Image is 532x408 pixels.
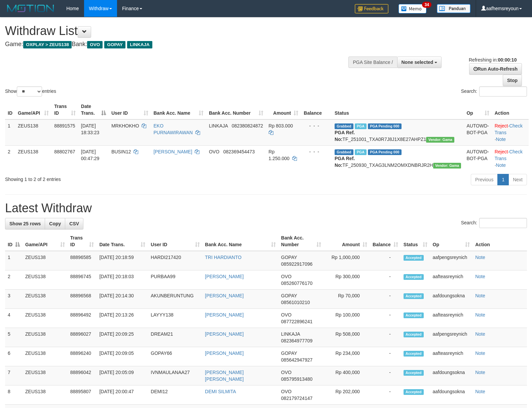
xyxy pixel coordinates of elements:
[5,385,23,405] td: 8
[497,174,509,185] a: 1
[355,4,388,13] img: Feedback.jpg
[368,123,402,129] span: PGA Pending
[492,145,529,171] td: · ·
[97,290,148,309] td: [DATE] 20:14:30
[97,232,148,251] th: Date Trans.: activate to sort column ascending
[97,251,148,270] td: [DATE] 20:18:59
[205,312,244,318] a: [PERSON_NAME]
[97,270,148,290] td: [DATE] 20:18:03
[281,338,312,343] span: Copy 082364977709 to clipboard
[335,130,355,142] b: PGA Ref. No:
[205,389,236,394] a: DEMI SILMITA
[332,145,464,171] td: TF_250930_TXAG3LNM2OMXDNBRJR2H
[370,309,401,328] td: -
[78,100,109,119] th: Date Trans.: activate to sort column descending
[404,389,424,395] span: Accepted
[148,290,202,309] td: AKUNBERUNTUNG
[202,232,278,251] th: Bank Acc. Name: activate to sort column ascending
[324,232,370,251] th: Amount: activate to sort column ascending
[68,385,97,405] td: 88895807
[5,173,217,183] div: Showing 1 to 2 of 2 entries
[65,218,83,229] a: CSV
[5,100,15,119] th: ID
[335,156,355,168] b: PGA Ref. No:
[23,328,68,347] td: ZEUS138
[461,218,527,228] label: Search:
[68,309,97,328] td: 88896492
[492,119,529,146] td: · ·
[269,123,293,128] span: Rp 803.000
[5,347,23,366] td: 6
[15,100,51,119] th: Game/API: activate to sort column ascending
[404,274,424,280] span: Accepted
[495,123,523,135] a: Check Trans
[68,270,97,290] td: 88896745
[81,149,100,161] span: [DATE] 00:47:29
[281,312,292,318] span: OVO
[97,309,148,328] td: [DATE] 20:13:26
[111,149,131,154] span: BUSIN12
[49,221,61,226] span: Copy
[469,57,517,63] span: Refreshing in:
[97,347,148,366] td: [DATE] 20:09:05
[430,347,473,366] td: aafteasreynich
[370,385,401,405] td: -
[430,290,473,309] td: aafdoungsokna
[437,4,470,13] img: panduan.png
[154,123,193,135] a: EKO PURNAWIRAWAN
[5,201,527,215] h1: Latest Withdraw
[281,357,312,363] span: Copy 085642947927 to clipboard
[370,347,401,366] td: -
[370,366,401,385] td: -
[475,255,485,260] a: Note
[496,162,506,168] a: Note
[87,41,103,48] span: OVO
[370,270,401,290] td: -
[5,251,23,270] td: 1
[324,309,370,328] td: Rp 100,000
[370,328,401,347] td: -
[104,41,125,48] span: GOPAY
[68,251,97,270] td: 88896585
[304,122,329,129] div: - - -
[15,119,51,146] td: ZEUS138
[475,389,485,394] a: Note
[148,309,202,328] td: LAYYY138
[111,123,139,128] span: MRKHOKHO
[281,274,292,279] span: OVO
[205,293,244,298] a: [PERSON_NAME]
[205,370,244,382] a: [PERSON_NAME] [PERSON_NAME]
[422,2,431,8] span: 34
[332,119,464,146] td: TF_251001_TXA0R7J8J1X8E27AHPZ1
[5,24,348,38] h1: Withdraw List
[68,366,97,385] td: 88896042
[5,366,23,385] td: 7
[266,100,301,119] th: Amount: activate to sort column ascending
[151,100,206,119] th: Bank Acc. Name: activate to sort column ascending
[148,232,202,251] th: User ID: activate to sort column ascending
[281,331,300,337] span: LINKAJA
[154,149,192,154] a: [PERSON_NAME]
[324,290,370,309] td: Rp 70,000
[148,366,202,385] td: IVNMAULANAA27
[205,274,244,279] a: [PERSON_NAME]
[398,4,427,13] img: Button%20Memo.svg
[45,218,65,229] a: Copy
[23,232,68,251] th: Game/API: activate to sort column ascending
[5,232,23,251] th: ID: activate to sort column descending
[5,218,45,229] a: Show 25 rows
[23,366,68,385] td: ZEUS138
[479,218,527,228] input: Search:
[433,163,461,169] span: Vendor URL: https://trx31.1velocity.biz
[54,123,75,128] span: 88891575
[68,290,97,309] td: 88896568
[205,350,244,356] a: [PERSON_NAME]
[17,86,42,97] select: Showentries
[81,123,100,135] span: [DATE] 18:33:23
[324,328,370,347] td: Rp 508,000
[5,328,23,347] td: 5
[397,57,442,68] button: None selected
[370,290,401,309] td: -
[348,57,397,68] div: PGA Site Balance /
[232,123,263,128] span: Copy 082380824872 to clipboard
